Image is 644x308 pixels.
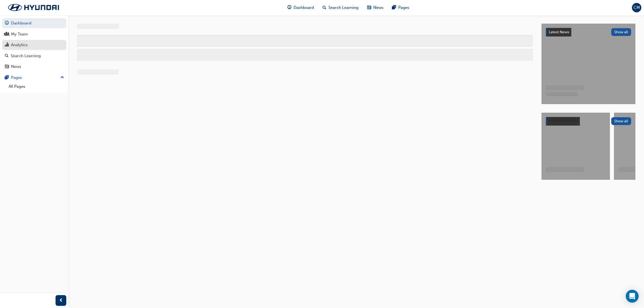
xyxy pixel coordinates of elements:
[59,297,63,304] span: prev-icon
[2,73,66,83] button: Pages
[634,5,640,11] span: CM
[11,75,22,81] div: Pages
[6,82,66,91] a: All Pages
[287,4,291,11] span: guage-icon
[5,75,9,80] span: pages-icon
[5,54,9,58] span: search-icon
[294,5,314,11] span: Dashboard
[11,64,21,70] div: News
[626,290,639,303] div: Open Intercom Messenger
[283,2,318,13] a: guage-iconDashboard
[3,2,64,13] img: Trak
[546,28,631,36] a: Latest NewsShow all
[363,2,388,13] a: news-iconNews
[546,117,631,126] a: Show all
[318,2,363,13] a: search-iconSearch Learning
[5,43,9,47] span: chart-icon
[2,18,66,28] a: Dashboard
[398,5,409,11] span: Pages
[373,5,383,11] span: News
[611,117,631,125] button: Show all
[2,62,66,72] a: News
[2,17,66,73] button: DashboardMy TeamAnalyticsSearch LearningNews
[2,40,66,50] a: Analytics
[388,2,414,13] a: pages-iconPages
[549,30,569,34] span: Latest News
[323,4,326,11] span: search-icon
[632,3,641,12] button: CM
[392,4,396,11] span: pages-icon
[5,21,9,26] span: guage-icon
[11,31,28,37] div: My Team
[2,29,66,39] a: My Team
[2,51,66,61] a: Search Learning
[5,32,9,37] span: people-icon
[611,28,631,36] button: Show all
[328,5,358,11] span: Search Learning
[367,4,371,11] span: news-icon
[5,64,9,69] span: news-icon
[11,42,28,48] div: Analytics
[11,53,41,59] div: Search Learning
[60,74,64,81] span: up-icon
